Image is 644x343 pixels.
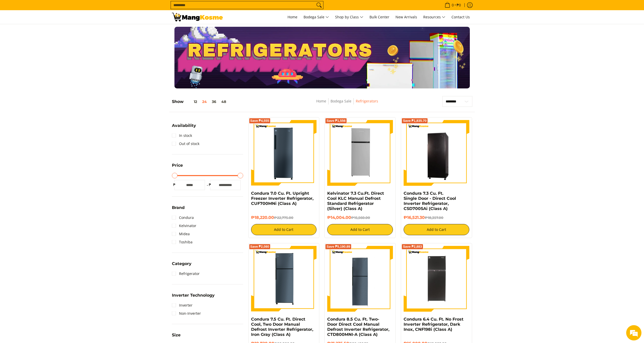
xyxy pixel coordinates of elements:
span: • [443,2,462,8]
a: Kelvinator 7.3 Cu.Ft. Direct Cool KLC Manual Defrost Standard Refrigerator (Silver) (Class A) [327,191,384,211]
a: Home [285,10,300,24]
summary: Open [172,163,183,171]
h6: ₱14,004.00 [327,215,393,220]
span: Save ₱5,190.89 [326,245,350,248]
h6: ₱16,521.30 [404,215,469,220]
span: Save ₱4,555 [250,119,269,122]
span: Save ₱2,080 [250,245,269,248]
span: ₱ [208,182,213,187]
a: New Arrivals [393,10,420,24]
span: Save ₱2,883 [403,245,422,248]
a: Condura 7.5 Cu. Ft. Direct Cool, Two Door Manual Defrost Inverter Refrigerator, Iron Gray (Class A) [251,317,313,337]
span: Price [172,163,183,167]
a: Condura 8.5 Cu. Ft. Two-Door Direct Cool Manual Defrost Inverter Refrigerator, CTD800MNI-A (Class A) [327,317,389,337]
button: 48 [219,100,229,104]
img: condura-direct-cool-7.5-cubic-feet-2-door-manual-defrost-inverter-ref-iron-gray-full-view-mang-kosme [251,246,317,312]
button: Search [315,1,323,9]
button: Add to Cart [251,224,317,235]
span: Inverter Technology [172,293,215,297]
a: Bodega Sale [331,99,351,103]
summary: Open [172,333,181,341]
span: Bulk Center [369,15,389,19]
summary: Open [172,262,191,270]
span: Resources [423,14,445,20]
h5: Show [172,99,229,104]
span: Shop by Class [335,14,363,20]
a: Condura 6.4 Cu. Ft. No Frost Inverter Refrigerator, Dark Inox, CNF198i (Class A) [404,317,463,332]
span: Bodega Sale [304,14,329,20]
img: Condura 7.3 Cu. Ft. Single Door - Direct Cool Inverter Refrigerator, CSD700SAi (Class A) [404,121,469,185]
span: Size [172,333,181,337]
del: ₱15,560.00 [351,216,370,220]
a: Condura [172,214,194,222]
h6: ₱18,220.00 [251,215,317,220]
img: Condura 8.5 Cu. Ft. Two-Door Direct Cool Manual Defrost Inverter Refrigerator, CTD800MNI-A (Class A) [327,246,393,312]
span: Contact Us [451,15,470,19]
button: Add to Cart [327,224,393,235]
span: ₱ [172,182,177,187]
span: 0 [451,3,455,7]
a: Refrigerators [356,99,378,103]
span: Brand [172,206,185,210]
del: ₱22,775.00 [274,216,293,220]
a: Midea [172,230,190,238]
img: Kelvinator 7.3 Cu.Ft. Direct Cool KLC Manual Defrost Standard Refrigerator (Silver) (Class A) [327,120,393,186]
nav: Main Menu [228,10,472,24]
a: Condura 7.0 Cu. Ft. Upright Freezer Inverter Refrigerator, CUF700MNi (Class A) [251,191,313,206]
a: Toshiba [172,238,193,246]
span: Home [287,15,297,19]
a: Bodega Sale [301,10,332,24]
span: ₱0 [456,3,462,7]
button: Add to Cart [404,224,469,235]
a: Shop by Class [333,10,366,24]
a: Contact Us [449,10,472,24]
a: Condura 7.3 Cu. Ft. Single Door - Direct Cool Inverter Refrigerator, CSD700SAi (Class A) [404,191,456,211]
summary: Open [172,124,196,131]
nav: Breadcrumbs [279,98,415,110]
img: Bodega Sale Refrigerator l Mang Kosme: Home Appliances Warehouse Sale [172,13,223,21]
span: Availability [172,124,196,128]
a: Resources [421,10,448,24]
img: Condura 6.4 Cu. Ft. No Frost Inverter Refrigerator, Dark Inox, CNF198i (Class A) [404,246,469,312]
img: Condura 7.0 Cu. Ft. Upright Freezer Inverter Refrigerator, CUF700MNi (Class A) [251,120,317,186]
a: Inverter [172,301,193,309]
button: 36 [209,100,219,104]
a: Home [316,99,326,103]
a: In stock [172,131,192,140]
span: Category [172,262,191,266]
a: Kelvinator [172,222,196,230]
button: 12 [184,100,200,104]
a: Out of stock [172,140,199,148]
span: New Arrivals [395,15,417,19]
span: Save ₱1,835.70 [403,119,427,122]
del: ₱18,357.00 [425,216,443,220]
a: Bulk Center [367,10,392,24]
summary: Open [172,293,215,301]
summary: Open [172,206,185,214]
a: Refrigerator [172,270,200,278]
span: Save ₱1,556 [326,119,346,122]
a: Non-Inverter [172,309,201,318]
button: 24 [200,100,209,104]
